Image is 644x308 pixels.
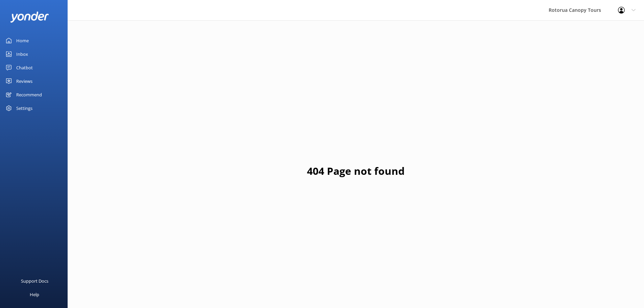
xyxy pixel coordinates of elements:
[16,61,33,74] div: Chatbot
[16,101,32,115] div: Settings
[16,34,29,47] div: Home
[21,274,48,288] div: Support Docs
[16,74,32,88] div: Reviews
[30,288,39,301] div: Help
[307,163,405,179] h1: 404 Page not found
[10,11,49,23] img: yonder-white-logo.png
[16,88,42,101] div: Recommend
[16,47,28,61] div: Inbox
